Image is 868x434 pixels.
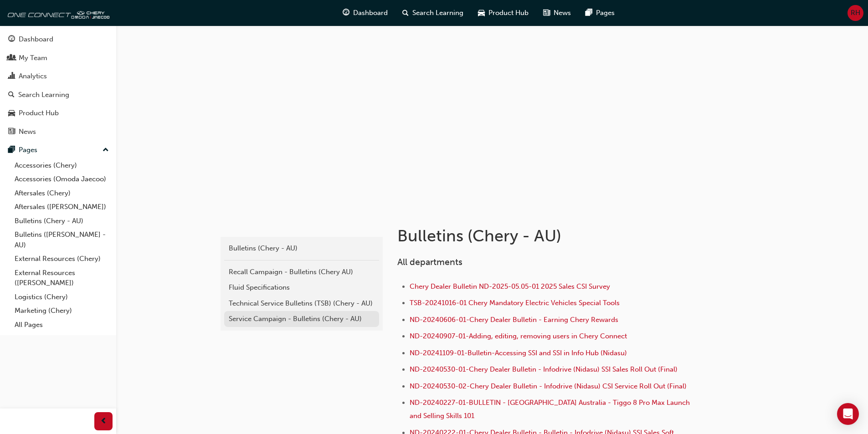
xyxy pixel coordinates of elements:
[224,280,379,296] a: Fluid Specifications
[410,398,692,420] a: ND-20240227-01-BULLETIN - [GEOGRAPHIC_DATA] Australia - Tiggo 8 Pro Max Launch and Selling Skills...
[11,186,113,200] a: Aftersales (Chery)
[410,382,687,390] a: ND-20240530-02-Chery Dealer Bulletin - Infodrive (Nidasu) CSI Service Roll Out (Final)
[410,299,620,307] a: TSB-20241016-01 Chery Mandatory Electric Vehicles Special Tools
[11,304,113,318] a: Marketing (Chery)
[8,128,15,136] span: news-icon
[229,243,375,254] div: Bulletins (Chery - AU)
[224,311,379,327] a: Service Campaign - Bulletins (Chery - AU)
[471,4,536,22] a: car-iconProduct Hub
[229,282,375,293] div: Fluid Specifications
[11,200,113,214] a: Aftersales ([PERSON_NAME])
[397,226,696,246] h1: Bulletins (Chery - AU)
[4,123,113,140] a: News
[478,7,485,19] span: car-icon
[554,8,571,18] span: News
[19,71,47,82] div: Analytics
[229,267,375,277] div: Recall Campaign - Bulletins (Chery AU)
[596,8,615,18] span: Pages
[578,4,622,22] a: pages-iconPages
[19,108,59,118] div: Product Hub
[410,282,610,291] a: Chery Dealer Bulletin ND-2025-05.05-01 2025 Sales CSI Survey
[224,296,379,311] a: Technical Service Bulletins (TSB) (Chery - AU)
[4,142,113,158] button: Pages
[11,318,113,332] a: All Pages
[8,109,15,117] span: car-icon
[224,264,379,280] a: Recall Campaign - Bulletins (Chery AU)
[8,146,15,154] span: pages-icon
[536,4,578,22] a: news-iconNews
[410,332,627,340] a: ND-20240907-01-Adding, editing, removing users in Chery Connect
[19,53,47,63] div: My Team
[18,90,69,100] div: Search Learning
[4,31,113,48] a: Dashboard
[402,7,409,19] span: search-icon
[19,145,37,155] div: Pages
[11,252,113,266] a: External Resources (Chery)
[19,127,36,137] div: News
[4,50,113,66] a: My Team
[11,158,113,173] a: Accessories (Chery)
[8,91,15,99] span: search-icon
[229,298,375,309] div: Technical Service Bulletins (TSB) (Chery - AU)
[19,34,53,45] div: Dashboard
[8,54,15,62] span: people-icon
[353,8,388,18] span: Dashboard
[11,266,113,290] a: External Resources ([PERSON_NAME])
[229,314,375,324] div: Service Campaign - Bulletins (Chery - AU)
[343,7,349,19] span: guage-icon
[837,403,859,425] div: Open Intercom Messenger
[4,87,113,103] a: Search Learning
[4,29,113,142] button: DashboardMy TeamAnalyticsSearch LearningProduct HubNews
[11,172,113,186] a: Accessories (Omoda Jaecoo)
[847,5,863,21] button: RH
[410,316,618,324] a: ND-20240606-01-Chery Dealer Bulletin - Earning Chery Rewards
[488,8,529,18] span: Product Hub
[11,214,113,228] a: Bulletins (Chery - AU)
[8,72,15,81] span: chart-icon
[11,290,113,304] a: Logistics (Chery)
[103,144,109,156] span: up-icon
[543,7,550,19] span: news-icon
[8,36,15,44] span: guage-icon
[410,365,678,373] a: ND-20240530-01-Chery Dealer Bulletin - Infodrive (Nidasu) SSI Sales Roll Out (Final)
[4,68,113,85] a: Analytics
[395,4,471,22] a: search-iconSearch Learning
[410,349,627,357] a: ND-20241109-01-Bulletin-Accessing SSI and SSI in Info Hub (Nidasu)
[5,4,109,22] img: oneconnect
[851,8,860,18] span: RH
[412,8,463,18] span: Search Learning
[4,105,113,122] a: Product Hub
[397,257,462,267] span: All departments
[224,240,379,256] a: Bulletins (Chery - AU)
[586,7,592,19] span: pages-icon
[11,228,113,252] a: Bulletins ([PERSON_NAME] - AU)
[335,4,395,22] a: guage-iconDashboard
[100,416,107,427] span: prev-icon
